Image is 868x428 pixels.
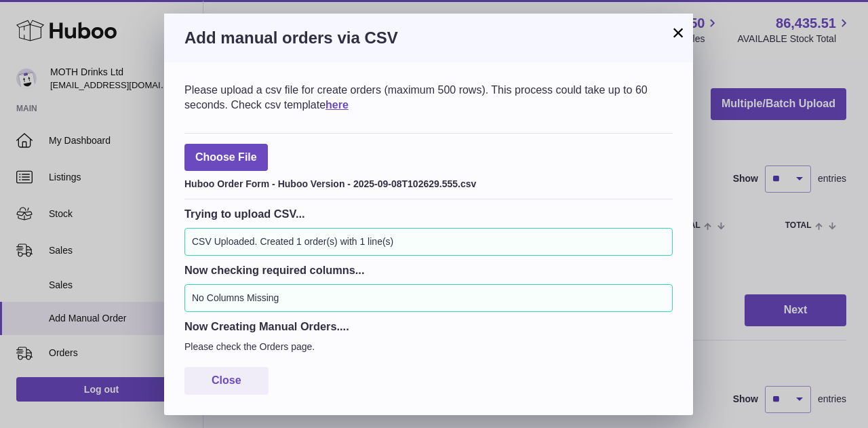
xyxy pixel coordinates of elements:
[184,262,673,277] h3: Now checking required columns...
[184,367,269,395] button: Close
[184,206,673,221] h3: Trying to upload CSV...
[184,27,673,49] h3: Add manual orders via CSV
[184,284,673,312] div: No Columns Missing
[184,83,673,112] div: Please upload a csv file for create orders (maximum 500 rows). This process could take up to 60 s...
[212,374,241,386] span: Close
[325,99,349,111] a: here
[184,174,673,191] div: Huboo Order Form - Huboo Version - 2025-09-08T102629.555.csv
[184,144,268,172] span: Choose File
[184,341,673,353] p: Please check the Orders page.
[670,24,686,41] button: ×
[184,228,673,256] div: CSV Uploaded. Created 1 order(s) with 1 line(s)
[184,319,673,334] h3: Now Creating Manual Orders....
